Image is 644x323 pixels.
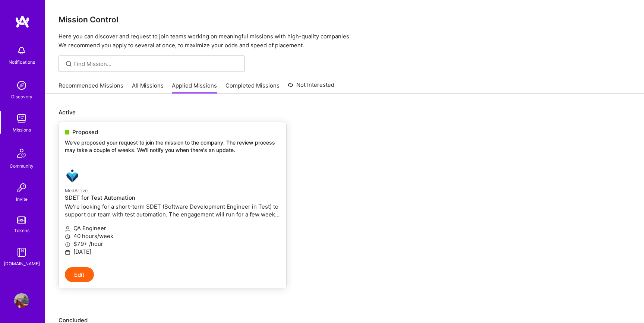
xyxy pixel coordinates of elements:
a: Recommended Missions [59,82,123,94]
img: tokens [17,216,26,224]
h4: SDET for Test Automation [65,194,280,201]
img: MedArrive company logo [65,168,80,183]
div: Missions [13,126,31,134]
i: icon SearchGrey [64,60,73,68]
div: Notifications [9,58,35,66]
p: $79+ /hour [65,240,280,248]
button: Edit [65,267,94,282]
div: Invite [16,195,28,203]
p: We've proposed your request to join the mission to the company. The review process may take a cou... [65,139,280,153]
img: logo [15,15,30,28]
i: icon Clock [65,234,70,240]
img: Invite [14,180,29,195]
img: guide book [14,245,29,260]
div: [DOMAIN_NAME] [4,260,40,267]
h3: Mission Control [59,15,631,24]
img: Community [13,144,31,162]
p: [DATE] [65,248,280,256]
div: Community [10,162,34,170]
img: discovery [14,78,29,93]
span: Proposed [72,128,98,136]
a: MedArrive company logoMedArriveSDET for Test AutomationWe’re looking for a short-term SDET (Softw... [59,162,286,267]
p: Here you can discover and request to join teams working on meaningful missions with high-quality ... [59,32,631,50]
input: Find Mission... [73,60,239,68]
a: All Missions [132,82,164,94]
img: bell [14,43,29,58]
i: icon Applicant [65,226,70,232]
a: Not Interested [288,80,334,94]
p: QA Engineer [65,224,280,232]
i: icon Calendar [65,250,70,255]
img: teamwork [14,111,29,126]
div: Discovery [11,93,32,101]
p: Active [59,108,631,116]
img: User Avatar [14,293,29,308]
i: icon MoneyGray [65,242,70,247]
div: Tokens [14,227,29,234]
p: We’re looking for a short-term SDET (Software Development Engineer in Test) to support our team w... [65,203,280,218]
small: MedArrive [65,188,88,193]
a: Completed Missions [225,82,280,94]
a: Applied Missions [172,82,217,94]
p: 40 hours/week [65,232,280,240]
a: User Avatar [12,293,31,308]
